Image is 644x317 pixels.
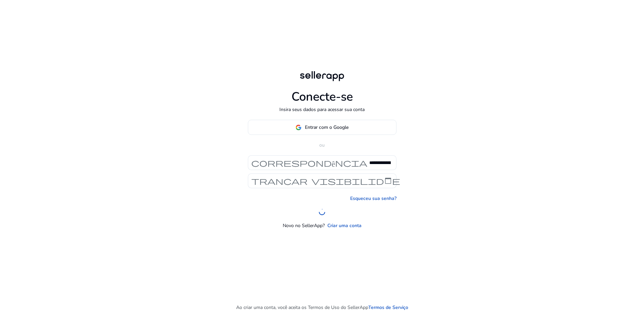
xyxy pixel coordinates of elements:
[251,176,308,186] font: trancar
[248,120,396,135] button: Entrar com o Google
[368,304,408,311] a: Termos de Serviço
[291,89,353,105] font: Conecte-se
[350,195,396,202] a: Esqueceu sua senha?
[251,158,368,167] font: correspondência
[296,124,302,130] img: google-logo.svg
[319,142,325,148] font: ou
[327,222,362,229] a: Criar uma conta
[305,124,348,130] font: Entrar com o Google
[236,304,368,311] font: Ao criar uma conta, você aceita os Termos de Uso do SellerApp
[327,222,362,229] font: Criar uma conta
[368,304,408,311] font: Termos de Serviço
[279,106,365,113] font: Insira seus dados para acessar sua conta
[283,222,325,229] font: Novo no SellerApp?
[312,176,400,186] font: visibilidade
